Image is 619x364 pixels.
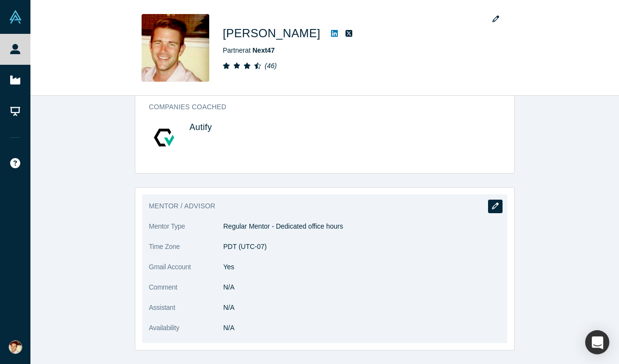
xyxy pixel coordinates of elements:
dd: N/A [223,303,501,313]
dt: Mentor Type [149,221,223,242]
dd: N/A [223,282,501,292]
dt: Comment [149,282,223,303]
h3: Mentor / Advisor [149,201,487,211]
a: Next47 [253,46,275,54]
span: Partner at [223,46,274,54]
img: Micah Smurthwaite's Account [9,340,22,354]
dt: Gmail Account [149,262,223,282]
img: Micah Smurthwaite's Profile Image [142,14,209,82]
dd: N/A [223,323,501,333]
dt: Time Zone [149,242,223,262]
i: ( 46 ) [265,62,277,70]
dd: Yes [223,262,501,272]
dd: PDT (UTC-07) [223,242,501,252]
h1: [PERSON_NAME] [223,25,320,42]
a: Autify [189,122,212,132]
dd: Regular Mentor - Dedicated office hours [223,221,501,232]
dt: Assistant [149,303,223,323]
img: Alchemist Vault Logo [9,10,22,24]
h3: Companies coached [149,102,487,112]
dt: Availability [149,323,223,343]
